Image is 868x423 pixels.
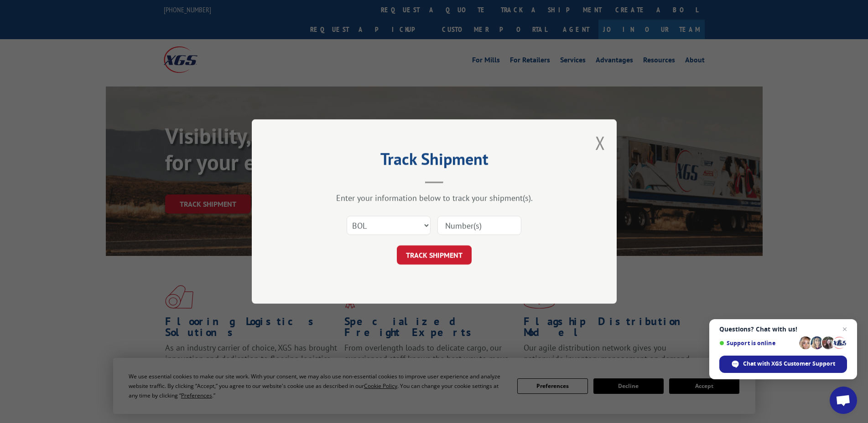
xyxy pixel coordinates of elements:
[719,340,796,347] span: Support is online
[397,245,472,265] button: TRACK SHIPMENT
[297,153,571,170] h2: Track Shipment
[830,387,857,414] div: Open chat
[719,356,847,373] div: Chat with XGS Customer Support
[297,193,571,203] div: Enter your information below to track your shipment(s).
[743,360,835,368] span: Chat with XGS Customer Support
[595,131,605,155] button: Close modal
[719,326,847,333] span: Questions? Chat with us!
[839,324,850,335] span: Close chat
[437,216,521,235] input: Number(s)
